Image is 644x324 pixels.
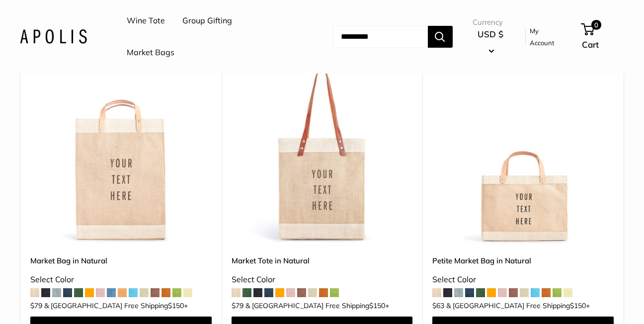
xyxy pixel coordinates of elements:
[432,301,444,310] span: $63
[30,255,212,266] a: Market Bag in Natural
[232,301,243,310] span: $79
[333,26,428,48] input: Search...
[432,64,614,245] a: Petite Market Bag in Naturaldescription_Effortless style that elevates every moment
[232,64,413,245] a: description_Make it yours with custom printed text.description_The Original Market bag in its 4 n...
[446,302,590,309] span: & [GEOGRAPHIC_DATA] Free Shipping +
[369,301,385,310] span: $150
[232,255,413,266] a: Market Tote in Natural
[478,29,503,39] span: USD $
[245,302,389,309] span: & [GEOGRAPHIC_DATA] Free Shipping +
[44,302,188,309] span: & [GEOGRAPHIC_DATA] Free Shipping +
[432,255,614,266] a: Petite Market Bag in Natural
[30,64,212,245] img: Market Bag in Natural
[168,301,184,310] span: $150
[127,13,165,28] a: Wine Tote
[30,64,212,245] a: Market Bag in NaturalMarket Bag in Natural
[20,29,87,44] img: Apolis
[473,15,508,29] span: Currency
[432,64,614,245] img: Petite Market Bag in Natural
[30,272,212,287] div: Select Color
[432,272,614,287] div: Select Color
[182,13,232,28] a: Group Gifting
[582,39,599,50] span: Cart
[582,21,624,53] a: 0 Cart
[428,26,453,48] button: Search
[232,272,413,287] div: Select Color
[232,64,413,245] img: description_Make it yours with custom printed text.
[473,26,508,58] button: USD $
[30,301,42,310] span: $79
[570,301,586,310] span: $150
[127,45,174,60] a: Market Bags
[530,25,564,49] a: My Account
[591,20,601,30] span: 0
